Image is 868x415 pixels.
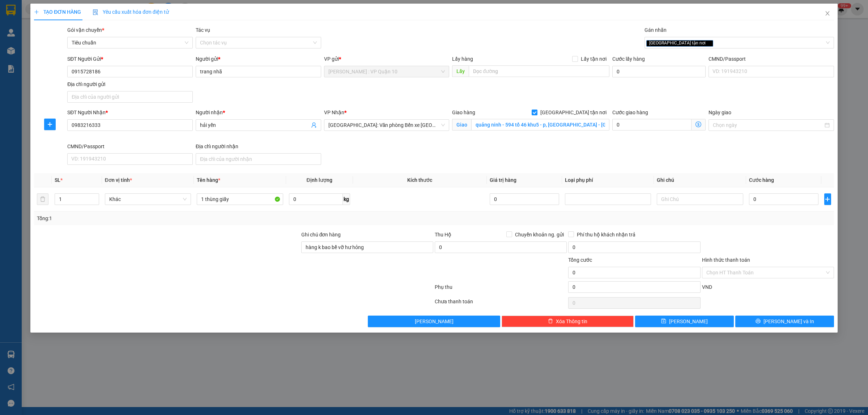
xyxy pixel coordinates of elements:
[67,91,193,103] input: Địa chỉ của người gửi
[343,193,350,205] span: kg
[824,193,831,205] button: plus
[67,142,193,150] div: CMND/Passport
[709,110,731,115] label: Ngày giao
[471,119,609,131] input: Giao tận nơi
[654,173,746,187] th: Ghi chú
[301,232,341,238] label: Ghi chú đơn hàng
[749,177,774,183] span: Cước hàng
[574,231,638,239] span: Phí thu hộ khách nhận trả
[407,177,432,183] span: Kích thước
[415,317,454,325] span: [PERSON_NAME]
[825,196,831,202] span: plus
[105,177,132,183] span: Đơn vị tính
[434,298,567,310] div: Chưa thanh toán
[93,9,169,15] span: Yêu cầu xuất hóa đơn điện tử
[612,110,648,115] label: Cước giao hàng
[55,177,60,183] span: SL
[562,173,654,187] th: Loại phụ phí
[707,41,710,45] span: close
[735,316,834,327] button: printer[PERSON_NAME] và In
[34,9,81,15] span: TẠO ĐƠN HÀNG
[669,317,708,325] span: [PERSON_NAME]
[196,27,210,33] label: Tác vụ
[44,121,55,127] span: plus
[452,119,471,131] span: Giao
[490,193,559,205] input: 0
[307,177,332,183] span: Định lượng
[37,214,335,222] div: Tổng: 1
[825,10,830,16] span: close
[67,27,104,33] span: Gói vận chuyển
[301,241,433,253] input: Ghi chú đơn hàng
[646,40,713,47] span: [GEOGRAPHIC_DATA] tận nơi
[37,193,48,205] button: delete
[328,120,445,131] span: Hải Phòng: Văn phòng Bến xe Thượng Lý
[196,153,321,165] input: Địa chỉ của người nhận
[67,80,193,88] div: Địa chỉ người gửi
[452,110,475,115] span: Giao hàng
[452,65,469,77] span: Lấy
[490,177,516,183] span: Giá trị hàng
[452,56,473,62] span: Lấy hàng
[368,316,500,327] button: [PERSON_NAME]
[635,316,734,327] button: save[PERSON_NAME]
[817,4,838,24] button: Close
[435,232,451,238] span: Thu Hộ
[548,318,553,324] span: delete
[72,37,188,48] span: Tiêu chuẩn
[537,108,609,116] span: [GEOGRAPHIC_DATA] tận nơi
[568,257,592,263] span: Tổng cước
[434,283,567,296] div: Phụ thu
[612,56,645,62] label: Cước lấy hàng
[197,193,283,205] input: VD: Bàn, Ghế
[311,122,317,128] span: user-add
[556,317,587,325] span: Xóa Thông tin
[196,142,321,150] div: Địa chỉ người nhận
[197,177,220,183] span: Tên hàng
[328,66,445,77] span: Hồ Chí Minh : VP Quận 10
[324,110,344,115] span: VP Nhận
[196,108,321,116] div: Người nhận
[93,9,98,15] img: icon
[67,108,193,116] div: SĐT Người Nhận
[67,55,193,63] div: SĐT Người Gửi
[702,257,750,263] label: Hình thức thanh toán
[695,121,701,127] span: dollar-circle
[469,65,609,77] input: Dọc đường
[612,66,706,77] input: Cước lấy hàng
[756,318,761,324] span: printer
[661,318,666,324] span: save
[702,284,712,290] span: VND
[109,194,187,205] span: Khác
[657,193,743,205] input: Ghi Chú
[34,9,39,14] span: plus
[763,317,814,325] span: [PERSON_NAME] và In
[44,119,56,130] button: plus
[502,316,634,327] button: deleteXóa Thông tin
[578,55,609,63] span: Lấy tận nơi
[709,55,834,63] div: CMND/Passport
[644,27,667,33] label: Gán nhãn
[512,231,567,239] span: Chuyển khoản ng. gửi
[612,119,692,131] input: Cước giao hàng
[713,121,823,129] input: Ngày giao
[196,55,321,63] div: Người gửi
[324,55,450,63] div: VP gửi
